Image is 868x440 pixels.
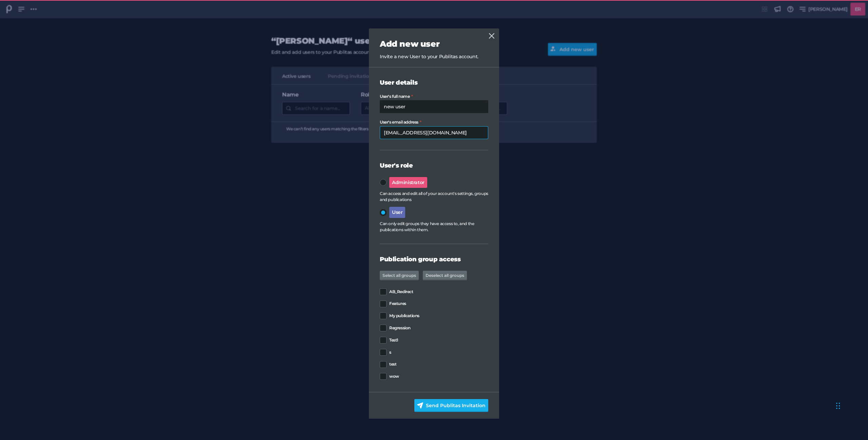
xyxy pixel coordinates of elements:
div: Can only edit groups they have access to, and the publications within them. [380,221,488,233]
h5: User [389,207,405,218]
p: Invite a new User to your Publitas account. [380,53,488,60]
input: John Doe [380,100,488,113]
button: Send Publitas Invitation [414,399,488,412]
span: Features [389,301,406,306]
button: Deselect all groups [423,271,467,280]
span: Regression [389,326,411,330]
span: test [389,362,396,367]
h3: User's role [380,161,488,170]
div: Can access and edit all of your account's settings, groups and publications [380,191,488,203]
a: Close [488,32,496,40]
span: s [389,350,391,355]
h5: Administrator [389,177,427,188]
iframe: Chat Widget [834,389,868,421]
input: johndoe@publitas.com [380,126,488,139]
div: Drag [836,396,840,416]
span: Test1 [389,338,398,343]
span: AB_Redirect [389,289,413,294]
h3: Publication group access [380,255,488,264]
h3: User details [380,78,488,87]
h2: Add new user [380,39,488,49]
label: User's full name [380,94,488,99]
button: Select all groups [380,271,419,280]
span: My publications [389,313,419,318]
label: User's email address [380,120,488,125]
span: wow [389,374,399,379]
